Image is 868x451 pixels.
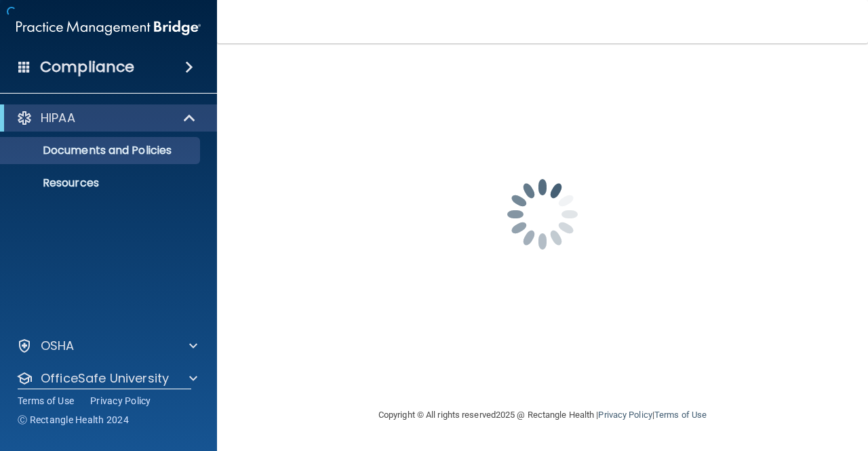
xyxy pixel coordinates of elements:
p: Documents and Policies [9,144,194,157]
a: Terms of Use [18,394,74,408]
a: Privacy Policy [90,394,151,408]
a: Privacy Policy [598,410,652,420]
p: HIPAA [41,110,75,126]
img: spinner.e123f6fc.gif [475,146,610,282]
iframe: Drift Widget Chat Controller [633,355,852,409]
img: PMB logo [16,14,201,41]
p: OSHA [41,338,75,354]
a: HIPAA [16,110,197,126]
span: Ⓒ Rectangle Health 2024 [18,413,129,427]
p: OfficeSafe University [41,370,169,387]
a: OSHA [16,338,197,354]
div: Copyright © All rights reserved 2025 @ Rectangle Health | | [295,393,790,437]
h4: Compliance [40,58,134,77]
a: Terms of Use [654,410,707,420]
a: OfficeSafe University [16,370,197,387]
p: Resources [9,176,194,190]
